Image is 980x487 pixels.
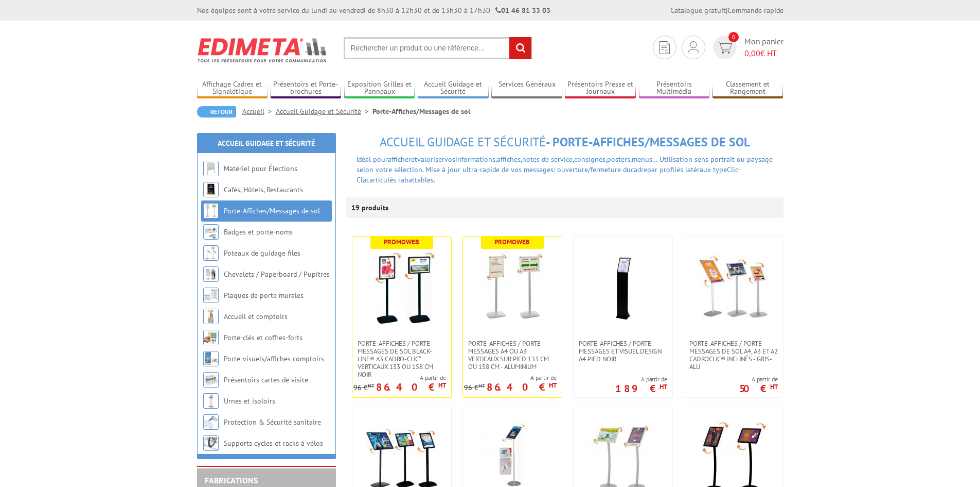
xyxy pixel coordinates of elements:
img: devis rapide [660,41,670,54]
sup: HT [368,382,375,389]
sup: HT [549,381,557,390]
a: Catalogue gratuit [670,6,726,15]
input: rechercher [509,37,531,59]
img: Porte-affiches / Porte-messages A4 ou A3 Verticaux sur pied 133 cm ou 158 cm - Aluminium [476,252,548,324]
sup: HT [438,381,446,390]
a: Porte-affiches / Porte-messages A4 ou A3 Verticaux sur pied 133 cm ou 158 cm - Aluminium [463,340,562,371]
a: Affichage Cadres et Signalétique [197,80,268,97]
img: Poteaux de guidage files [203,245,219,261]
span: A partir de [739,375,778,383]
a: Porte-affiches / Porte-messages de sol Black-Line® A3 Cadro-Clic° Verticaux 133 ou 158 cm noir [352,340,451,378]
b: Promoweb [494,238,530,246]
a: Porte-clés et coffres-forts [224,333,302,342]
a: cadre [631,165,647,174]
a: Présentoirs Presse et Journaux [565,80,636,97]
div: Nos équipes sont à votre service du lundi au vendredi de 8h30 à 12h30 et de 13h30 à 17h30 [197,5,550,15]
img: Plaques de porte murales [203,288,219,303]
img: Présentoirs cartes de visite [203,372,219,388]
a: Porte-Affiches/Messages de sol [224,206,320,215]
span: A partir de [464,374,557,382]
a: posters [607,155,630,164]
a: Accueil et comptoirs [224,312,288,321]
span: Porte-affiches / Porte-messages et Visuel Design A4 pied noir [579,340,667,363]
span: Porte-affiches / Porte-messages de sol Black-Line® A3 Cadro-Clic° Verticaux 133 ou 158 cm noir [358,340,446,378]
span: Accueil Guidage et Sécurité [380,134,546,150]
span: Porte-affiches / Porte-messages de sol A4, A3 et A2 CadroClic® inclinés - Gris-alu [689,340,778,371]
a: Protection & Sécurité sanitaire [224,417,321,427]
font: Idéal pour [357,155,388,164]
a: Porte-affiches / Porte-messages et Visuel Design A4 pied noir [574,340,672,363]
li: Porte-Affiches/Messages de sol [372,106,470,116]
a: afficher [388,155,411,164]
p: 86.40 € [487,384,557,390]
sup: HT [478,382,485,389]
span: 0,00 [744,48,760,58]
p: 96 € [464,384,485,392]
h1: - Porte-Affiches/Messages de sol [346,136,783,149]
a: Accueil Guidage et Sécurité [418,80,489,97]
img: Porte-visuels/affiches comptoirs [203,351,219,366]
a: affiches [497,155,521,164]
strong: 01 46 81 33 03 [495,6,550,15]
a: Clic-Clac [357,165,740,184]
a: informations [455,155,495,164]
p: 19 produits [351,197,390,218]
span: A partir de [615,375,667,383]
a: Retour [197,106,236,117]
img: Porte-clés et coffres-forts [203,330,219,345]
p: 96 € [353,384,375,392]
img: Supports cycles et racks à vélos [203,435,219,451]
p: 86.40 € [376,384,446,390]
a: notes de service [522,155,573,164]
img: Cafés, Hôtels, Restaurants [203,182,219,197]
a: Classement et Rangement [712,80,783,97]
a: Matériel pour Élections [224,164,297,173]
img: Porte-affiches / Porte-messages de sol Black-Line® A3 Cadro-Clic° Verticaux 133 ou 158 cm noir [366,252,438,324]
a: Plaques de porte murales [224,291,304,300]
span: € HT [744,47,783,59]
span: A partir de [353,374,446,382]
img: Badges et porte-noms [203,224,219,240]
span: Porte-affiches / Porte-messages A4 ou A3 Verticaux sur pied 133 cm ou 158 cm - Aluminium [468,340,557,371]
a: Services Généraux [491,80,562,97]
a: Cafés, Hôtels, Restaurants [224,185,303,194]
p: 189 € [615,385,667,392]
input: Rechercher un produit ou une référence... [344,37,532,59]
span: et vos , , , , , … Utilisation sens portrait ou paysage selon votre sélection. Mise à jour ultra-... [357,155,773,184]
a: Supports cycles et racks à vélos [224,439,323,448]
img: Urnes et isoloirs [203,393,219,409]
a: Porte-affiches / Porte-messages de sol A4, A3 et A2 CadroClic® inclinés - Gris-alu [684,340,783,371]
a: Présentoirs Multimédia [639,80,710,97]
a: Présentoirs cartes de visite [224,375,308,384]
a: Badges et porte-noms [224,227,293,237]
img: Protection & Sécurité sanitaire [203,414,219,430]
a: Accueil Guidage et Sécurité [218,139,315,148]
a: valoriser [417,155,444,164]
img: Edimeta [197,31,328,69]
img: Matériel pour Élections [203,161,219,176]
span: Mon panier [744,36,783,59]
img: devis rapide [717,42,732,54]
a: menus [632,155,652,164]
img: devis rapide [688,41,699,54]
a: consignes [574,155,605,164]
span: 0 [728,32,739,42]
img: Porte-Affiches/Messages de sol [203,203,219,219]
a: Accueil Guidage et Sécurité [276,107,372,116]
b: Promoweb [384,238,419,246]
sup: HT [660,382,667,391]
a: Commande rapide [727,6,783,15]
img: Porte-affiches / Porte-messages et Visuel Design A4 pied noir [587,252,659,324]
a: Exposition Grilles et Panneaux [344,80,415,97]
a: Accueil [242,107,276,116]
img: Accueil et comptoirs [203,309,219,324]
p: 50 € [739,385,778,392]
a: Urnes et isoloirs [224,396,275,406]
a: Présentoirs et Porte-brochures [271,80,342,97]
a: devis rapide 0 Mon panier 0,00€ HT [710,36,783,59]
a: Porte-visuels/affiches comptoirs [224,354,324,363]
img: Porte-affiches / Porte-messages de sol A4, A3 et A2 CadroClic® inclinés - Gris-alu [698,252,770,324]
img: Chevalets / Paperboard / Pupitres [203,266,219,282]
a: Chevalets / Paperboard / Pupitres [224,270,330,279]
div: | [670,5,783,15]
